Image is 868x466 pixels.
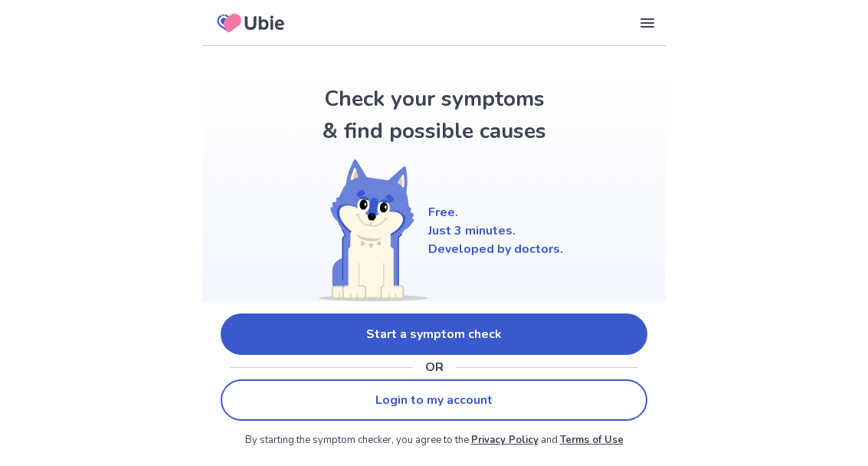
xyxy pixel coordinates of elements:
[306,159,428,301] img: Shiba (Welcome)
[428,203,563,222] p: Free.
[425,358,444,376] p: OR
[221,313,647,355] a: Start a symptom check
[428,240,563,258] p: Developed by doctors.
[221,379,647,421] a: Login to my account
[319,83,549,147] h1: Check your symptoms & find possible causes
[221,433,647,448] p: By starting the symptom checker, you agree to the and
[428,222,563,240] p: Just 3 minutes.
[471,433,539,447] a: Privacy Policy
[560,433,624,447] a: Terms of Use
